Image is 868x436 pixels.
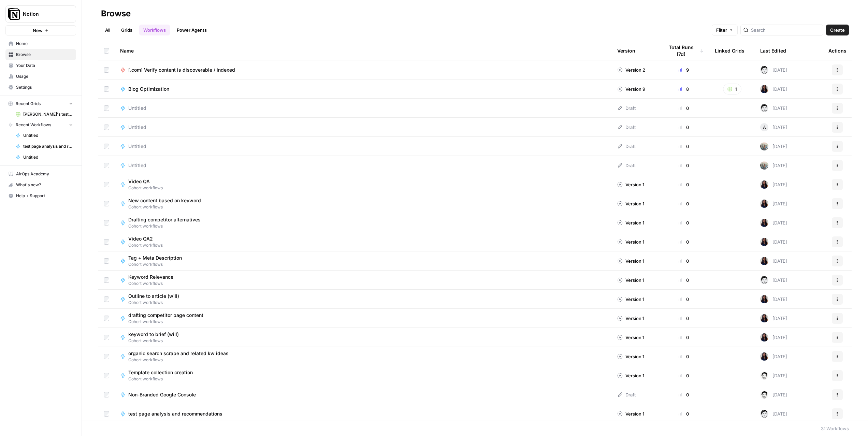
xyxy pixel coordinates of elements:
div: [DATE] [760,257,787,265]
span: Notion [23,11,64,17]
button: Filter [712,25,738,35]
a: Untitled [120,162,606,169]
a: organic search scrape and related kw ideasCohort workflows [120,350,606,363]
div: What's new? [6,180,76,190]
span: Untitled [128,105,146,112]
button: New [5,25,76,35]
div: Draft [617,391,636,398]
div: [DATE] [760,200,787,208]
img: rox323kbkgutb4wcij4krxobkpon [760,295,768,303]
span: Cohort workflows [128,185,163,191]
div: [DATE] [760,85,787,93]
img: 75qonnoumdsaaghxm7olv8a2cxbb [760,142,768,150]
img: rox323kbkgutb4wcij4krxobkpon [760,314,768,322]
span: [PERSON_NAME]'s test Grid [23,111,73,117]
span: AirOps Academy [16,171,73,177]
div: [DATE] [760,372,787,380]
div: [DATE] [760,352,787,361]
img: rox323kbkgutb4wcij4krxobkpon [760,180,768,189]
img: ygx76vswflo5630il17c0dd006mi [760,410,768,418]
div: Draft [617,162,636,169]
div: Version 1 [617,258,644,264]
div: 0 [664,238,704,245]
button: Workspace: Notion [5,5,76,23]
div: [DATE] [760,333,787,341]
a: drafting competitor page contentCohort workflows [120,312,606,325]
span: Template collection creation [128,369,193,376]
a: Power Agents [173,25,211,35]
a: New content based on keywordCohort workflows [120,197,606,210]
span: Settings [16,84,73,90]
span: Cohort workflows [128,319,209,325]
a: test page analysis and recommendations [13,141,76,152]
div: [DATE] [760,238,787,246]
div: Last Edited [760,41,786,60]
span: Usage [16,73,73,79]
div: 0 [664,181,704,188]
span: Your Data [16,62,73,69]
span: Untitled [128,124,146,131]
div: Version 1 [617,353,644,360]
img: rox323kbkgutb4wcij4krxobkpon [760,257,768,265]
div: 0 [664,258,704,264]
div: Version 1 [617,334,644,341]
span: Untitled [128,143,146,150]
div: 0 [664,372,704,379]
div: Actions [828,41,847,60]
div: Version 1 [617,200,644,207]
span: Untitled [23,154,73,160]
a: [PERSON_NAME]'s test Grid [13,109,76,120]
div: [DATE] [760,276,787,284]
a: keyword to brief (will)Cohort workflows [120,331,606,344]
div: Draft [617,105,636,112]
span: Tag + Meta Description [128,255,182,261]
a: Untitled [120,124,606,131]
a: test page analysis and recommendations [120,410,606,417]
span: Blog Optimization [128,86,169,92]
img: rox323kbkgutb4wcij4krxobkpon [760,219,768,227]
a: Video QACohort workflows [120,178,606,191]
span: Keyword Relevance [128,274,173,280]
img: rox323kbkgutb4wcij4krxobkpon [760,352,768,361]
a: All [101,25,114,35]
span: Untitled [128,162,146,169]
button: Recent Grids [5,99,76,109]
div: 0 [664,334,704,341]
button: 1 [723,84,741,95]
div: Version 1 [617,219,644,226]
a: Workflows [139,25,170,35]
span: A [763,124,766,131]
a: Blog Optimization [120,86,606,92]
div: 8 [664,86,704,92]
img: rox323kbkgutb4wcij4krxobkpon [760,200,768,208]
div: Version 1 [617,296,644,303]
a: Usage [5,71,76,82]
span: New [33,27,43,34]
span: Video QA [128,178,157,185]
div: [DATE] [760,66,787,74]
img: ygx76vswflo5630il17c0dd006mi [760,104,768,112]
div: Version 1 [617,372,644,379]
input: Search [751,27,820,33]
span: Create [830,27,845,33]
span: Cohort workflows [128,204,206,210]
span: keyword to brief (will) [128,331,179,338]
div: Version 1 [617,181,644,188]
img: 75qonnoumdsaaghxm7olv8a2cxbb [760,161,768,170]
div: 0 [664,219,704,226]
span: drafting competitor page content [128,312,203,319]
span: Cohort workflows [128,223,206,229]
span: Home [16,41,73,47]
button: Recent Workflows [5,120,76,130]
a: Keyword RelevanceCohort workflows [120,274,606,287]
a: Drafting competitor alternativesCohort workflows [120,216,606,229]
div: Total Runs (7d) [664,41,704,60]
span: Cohort workflows [128,242,163,248]
div: Draft [617,124,636,131]
a: Home [5,38,76,49]
a: Video QA2Cohort workflows [120,235,606,248]
span: Drafting competitor alternatives [128,216,201,223]
span: Cohort workflows [128,338,184,344]
div: 0 [664,315,704,322]
div: Version 1 [617,277,644,284]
